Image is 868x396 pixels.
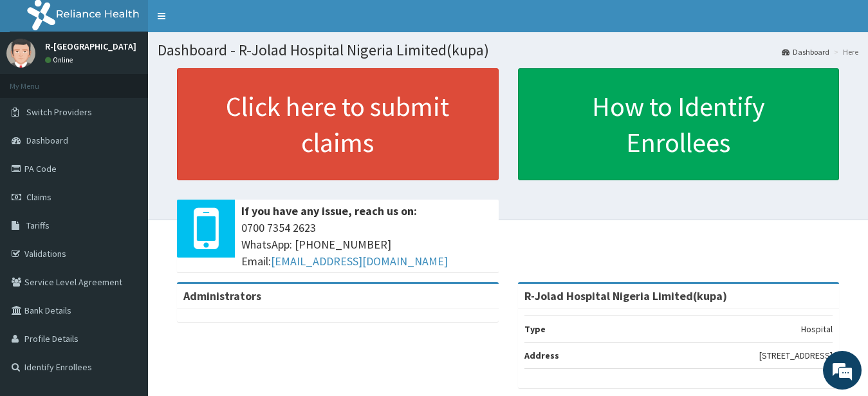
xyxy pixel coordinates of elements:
[524,350,559,361] b: Address
[782,46,829,57] a: Dashboard
[518,68,840,180] a: How to Identify Enrollees
[45,55,76,64] a: Online
[241,220,492,269] span: 0700 7354 2623 WhatsApp: [PHONE_NUMBER] Email:
[524,288,727,303] strong: R-Jolad Hospital Nigeria Limited(kupa)
[26,135,68,146] span: Dashboard
[26,106,92,118] span: Switch Providers
[241,203,417,218] b: If you have any issue, reach us on:
[158,42,858,59] h1: Dashboard - R-Jolad Hospital Nigeria Limited(kupa)
[271,254,448,269] a: [EMAIL_ADDRESS][DOMAIN_NAME]
[801,323,833,335] p: Hospital
[759,349,833,362] p: [STREET_ADDRESS]
[831,46,858,57] li: Here
[26,191,51,203] span: Claims
[524,323,546,335] b: Type
[183,288,261,303] b: Administrators
[26,220,50,231] span: Tariffs
[45,42,136,51] p: R-[GEOGRAPHIC_DATA]
[6,39,35,68] img: User Image
[177,68,499,180] a: Click here to submit claims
